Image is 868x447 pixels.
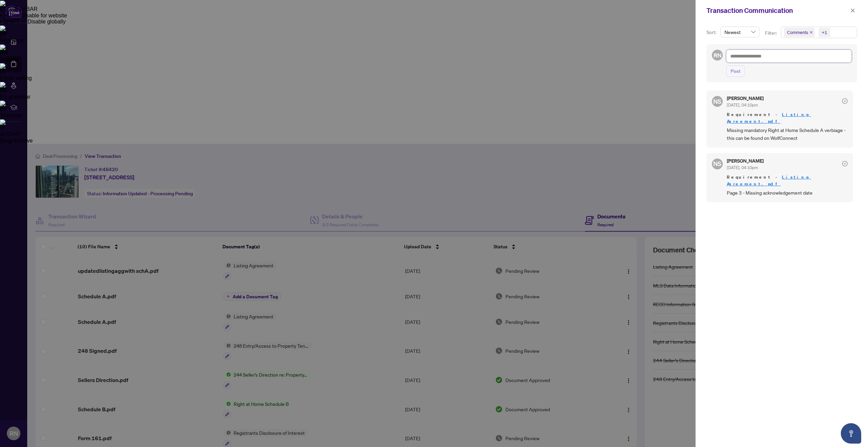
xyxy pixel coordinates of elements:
[727,165,758,170] span: [DATE], 04:10pm
[727,174,811,187] a: Listing Agreement.pdf
[727,174,848,187] span: Requirement -
[727,189,848,197] span: Page 3 - Missing acknowledgement date
[842,161,848,166] span: check-circle
[727,159,764,163] h5: [PERSON_NAME]
[841,423,861,444] button: Open asap
[713,159,721,168] span: NS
